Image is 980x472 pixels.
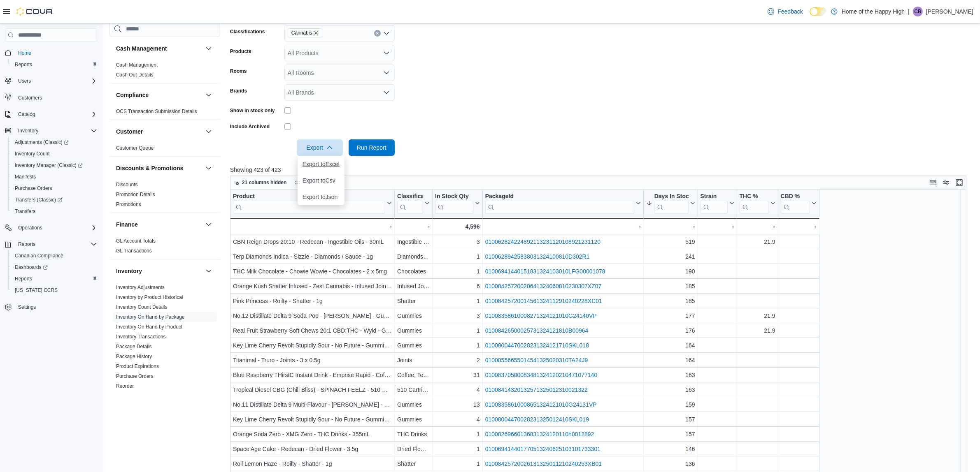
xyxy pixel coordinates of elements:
button: Operations [15,223,46,233]
div: Blue Raspberry THirstC Instant Drink - Emprise Rapid - Coffee, Tea & Dissolvable - 1 x 10mg [233,370,392,380]
span: Reports [15,239,97,249]
span: Operations [18,224,42,231]
span: Inventory by Product Historical [116,294,183,301]
button: Customer [204,127,214,137]
a: 01008358610008271324121010G24140VP [485,313,596,319]
span: Inventory Count [15,150,50,157]
div: Days In Stock [654,193,688,201]
label: Show in stock only [230,107,275,114]
div: Strain [700,193,727,201]
div: 510 Cartridges [397,385,430,395]
button: Customer [116,127,202,136]
div: 21.9 [739,326,775,336]
div: Infused Joints [397,282,430,292]
label: Rooms [230,68,247,74]
a: Adjustments (Classic) [8,137,100,148]
button: Export toJson [298,189,345,205]
button: Inventory [204,266,214,276]
label: Products [230,48,251,55]
div: Gummies [397,326,430,336]
a: 01008425720026131325011210240253XB01 [485,461,601,467]
a: 010062824224892113231120108921231120 [485,239,600,245]
a: 01000556655014541325020310TA24J9 [485,357,588,364]
span: 21 columns hidden [242,179,287,186]
div: 163 [646,385,695,395]
div: Orange Kush Shatter Infused - Zest Cannabis - Infused Joints - 2 x 1g [233,282,392,292]
span: Transfers [12,206,97,216]
button: Export toExcel [298,156,345,172]
a: Inventory by Product Historical [116,294,183,300]
div: 163 [646,370,695,380]
div: 21.9 [739,237,775,247]
a: Inventory On Hand by Package [116,314,185,320]
div: 3 [435,311,480,321]
div: 185 [646,282,695,292]
div: CBD % [780,193,810,201]
div: - [397,222,430,231]
div: Tropical Diesel CBG (Chill Bliss) - SPINACH FEELZ - 510 Cartridges - 1mL [233,385,392,395]
a: 01008358610008651324121010G24131VP [485,402,596,408]
button: Canadian Compliance [8,250,100,261]
span: Washington CCRS [12,285,97,295]
div: 1 [435,430,480,440]
div: Customer [109,143,220,156]
a: Promotion Details [116,192,155,197]
span: Reports [15,275,32,282]
a: GL Account Totals [116,238,156,244]
a: Transfers [12,206,39,216]
div: 157 [646,430,695,440]
div: Gummies [397,311,430,321]
span: Catalog [18,111,35,118]
div: 164 [646,341,695,351]
a: Cash Management [116,62,158,68]
div: 190 [646,267,695,277]
p: [PERSON_NAME] [926,7,973,16]
img: Cova [16,7,54,16]
a: 01008425720014561324112910240228XC01 [485,298,602,305]
div: Product [233,193,385,214]
nav: Complex example [5,43,97,334]
span: Reports [18,241,35,248]
div: 146 [646,444,695,454]
span: Transfers (Classic) [15,197,62,203]
div: 3 [435,237,480,247]
div: 1 [435,444,480,454]
div: 21.9 [739,311,775,321]
button: Users [2,75,100,87]
span: Cash Out Details [116,72,154,78]
label: Brands [230,88,247,94]
label: Include Archived [230,123,270,130]
button: Keyboard shortcuts [928,178,938,187]
div: In Stock Qty [435,193,473,214]
div: THC Milk Chocolate - Chowie Wowie - Chocolates - 2 x 5mg [233,267,392,277]
button: Settings [2,301,100,313]
span: Transfers [15,208,35,215]
div: Inventory [109,282,220,404]
div: 157 [646,415,695,425]
div: Gummies [397,415,430,425]
div: Terp Diamonds Indica - Sizzle - Diamonds / Sauce - 1g [233,252,392,262]
div: Strain [700,193,727,214]
a: Dashboards [8,261,100,273]
div: Compliance [109,106,220,120]
div: Gummies [397,341,430,351]
span: OCS Transaction Submission Details [116,108,197,115]
a: 01008370500083481324120210471077140 [485,372,597,379]
div: THC % [739,193,768,214]
span: Inventory [18,127,38,134]
span: Manifests [15,174,36,180]
a: Inventory Count [12,149,53,159]
button: Finance [116,220,202,229]
a: Package Details [116,344,152,349]
p: Home of the Happy High [842,7,905,16]
div: - [780,222,816,231]
button: PackageId [485,193,640,214]
button: Inventory Count [8,148,100,160]
span: Inventory On Hand by Package [116,314,185,320]
p: | [908,7,910,16]
span: Inventory [15,126,97,136]
button: Operations [2,222,100,234]
div: Titanimal - Truro - Joints - 3 x 0.5g [233,356,392,366]
span: Users [18,78,31,84]
div: 13 [435,400,480,410]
